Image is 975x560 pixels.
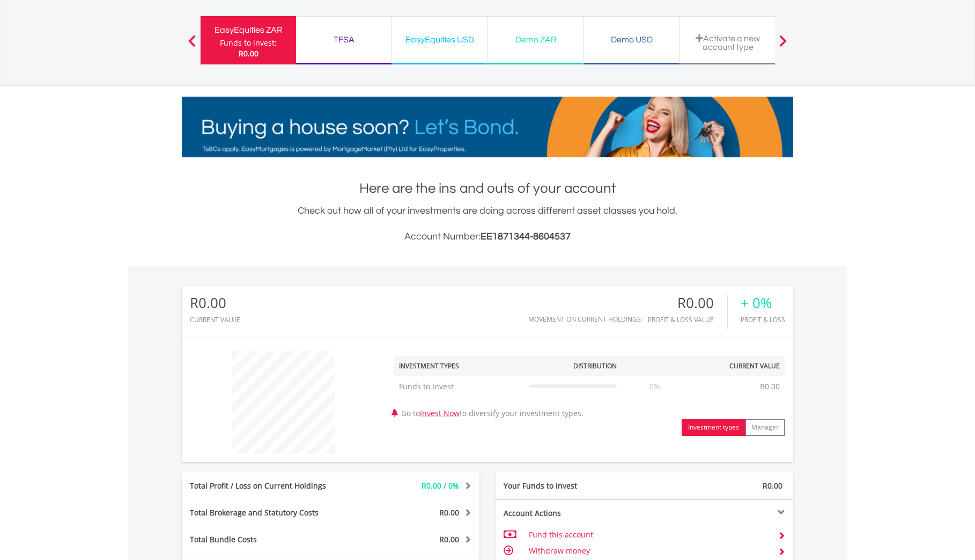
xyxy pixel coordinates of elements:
[745,419,785,436] button: Manager
[622,376,688,397] td: 0%
[394,356,524,376] th: Investment Types
[528,316,642,323] div: Movement on Current Holdings:
[763,481,782,491] span: R0.00
[182,534,356,545] div: Total Bundle Costs
[182,481,356,491] div: Total Profit / Loss on Current Holdings
[386,345,793,436] div: Go to to diversify your investment types.
[686,34,769,52] div: Activate a new account type
[182,229,793,244] h3: Account Number:
[529,543,770,559] td: Withdraw money
[420,408,460,418] a: Invest Now
[682,419,745,436] button: Investment types
[573,361,617,370] div: Distribution
[190,295,240,311] div: R0.00
[182,97,793,157] img: EasyMortage Promotion Banner
[496,508,645,519] div: Account Actions
[394,376,524,397] td: Funds to Invest
[755,376,785,397] td: R0.00
[239,48,258,59] span: R0.00
[494,32,577,47] div: Demo ZAR
[648,316,727,323] div: Profit & Loss Value
[302,32,385,47] div: TFSA
[182,203,793,244] div: Check out how all of your investments are doing across different asset classes you hold.
[207,23,290,38] div: EasyEquities ZAR
[182,179,793,198] h1: Here are the ins and outs of your account
[398,32,481,47] div: EasyEquities USD
[220,38,277,48] div: Funds to invest:
[741,295,785,311] div: + 0%
[439,534,459,544] span: R0.00
[439,507,459,518] span: R0.00
[529,527,770,543] td: Fund this account
[422,481,459,491] span: R0.00 / 0%
[590,32,673,47] div: Demo USD
[182,507,356,518] div: Total Brokerage and Statutory Costs
[648,295,727,311] div: R0.00
[481,231,571,242] span: EE1871344-8604537
[496,481,645,491] div: Your Funds to Invest
[741,316,785,323] div: Profit & Loss
[687,356,785,376] th: Current Value
[190,316,240,323] div: CURRENT VALUE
